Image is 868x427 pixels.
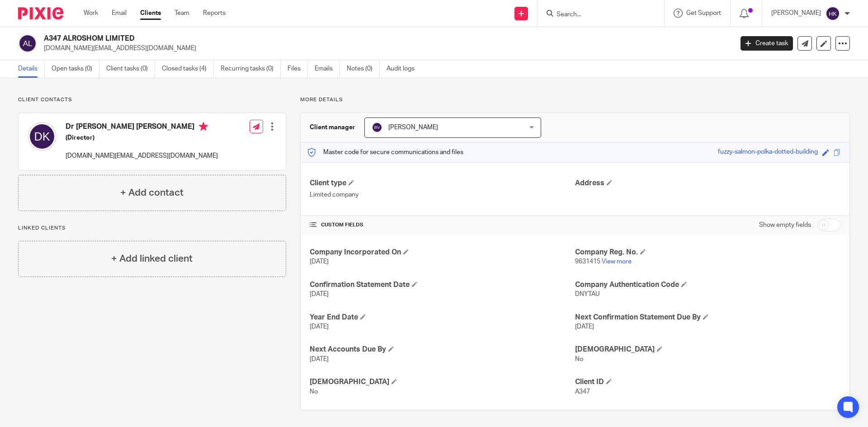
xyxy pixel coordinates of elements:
h4: [DEMOGRAPHIC_DATA] [575,345,840,354]
h4: Company Authentication Code [575,280,840,290]
span: No [575,356,583,362]
a: View more [602,258,632,265]
a: Client tasks (0) [106,60,155,78]
h4: + Add linked client [111,252,193,266]
h3: Client manager [310,123,355,132]
h5: (Director) [66,133,218,142]
i: Primary [199,122,208,131]
p: Master code for secure communications and files [307,148,463,157]
h4: Company Reg. No. [575,248,840,257]
h4: Next Accounts Due By [310,345,575,354]
p: [DOMAIN_NAME][EMAIL_ADDRESS][DOMAIN_NAME] [44,44,727,53]
h4: Address [575,178,840,188]
a: Reports [203,9,226,18]
img: Pixie [18,7,63,19]
h4: Client type [310,178,575,188]
span: No [310,389,318,395]
img: svg%3E [28,122,57,151]
h4: CUSTOM FIELDS [310,221,575,229]
span: A347 [575,389,590,395]
a: Create task [741,36,793,51]
a: Files [288,60,308,78]
span: [DATE] [310,258,329,265]
span: [DATE] [575,324,594,330]
h4: Dr [PERSON_NAME] [PERSON_NAME] [66,122,218,133]
img: svg%3E [18,34,37,53]
h4: Company Incorporated On [310,248,575,257]
h4: Confirmation Statement Date [310,280,575,290]
a: Notes (0) [347,60,380,78]
a: Open tasks (0) [52,60,99,78]
p: Limited company [310,190,575,199]
h4: Year End Date [310,313,575,322]
span: [DATE] [310,291,329,297]
a: Work [84,9,98,18]
img: svg%3E [826,6,840,21]
h4: + Add contact [120,186,184,200]
p: More details [300,96,850,103]
h4: [DEMOGRAPHIC_DATA] [310,377,575,387]
p: Client contacts [18,96,286,103]
a: Emails [315,60,340,78]
p: Linked clients [18,225,286,232]
h2: A347 ALROSHOM LIMITED [44,34,590,43]
span: DNYTAU [575,291,599,297]
input: Search [556,11,637,19]
a: Recurring tasks (0) [221,60,281,78]
a: Audit logs [387,60,421,78]
a: Team [175,9,189,18]
a: Clients [140,9,161,18]
p: [DOMAIN_NAME][EMAIL_ADDRESS][DOMAIN_NAME] [66,151,218,160]
span: Get Support [686,10,721,16]
h4: Next Confirmation Statement Due By [575,313,840,322]
a: Email [112,9,127,18]
a: Details [18,60,45,78]
div: fuzzy-salmon-polka-dotted-building [718,147,818,158]
span: [PERSON_NAME] [388,124,438,131]
h4: Client ID [575,377,840,387]
p: [PERSON_NAME] [771,9,821,18]
span: 9631415 [575,258,600,265]
img: svg%3E [372,122,382,133]
a: Closed tasks (4) [162,60,214,78]
label: Show empty fields [759,221,811,230]
span: [DATE] [310,356,329,362]
span: [DATE] [310,324,329,330]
